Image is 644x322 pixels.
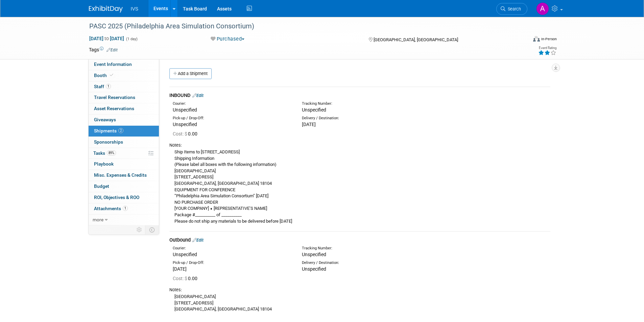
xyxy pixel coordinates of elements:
[103,36,110,41] span: to
[302,107,326,113] span: Unspecified
[131,6,139,11] span: IVS
[505,6,521,11] span: Search
[541,36,557,42] div: In-Person
[94,172,147,178] span: Misc. Expenses & Credits
[538,46,556,50] div: Event Rating
[145,225,159,234] td: Toggle Event Tabs
[89,181,159,192] a: Budget
[106,84,111,89] span: 1
[94,117,116,122] span: Giveaways
[89,59,159,70] a: Event Information
[192,93,204,98] a: Edit
[536,2,549,15] img: Aaron Lentscher
[94,73,115,78] span: Booth
[123,206,128,211] span: 1
[89,115,159,125] a: Giveaways
[94,61,132,67] span: Event Information
[94,106,134,111] span: Asset Reservations
[173,116,292,121] div: Pick-up / Drop-Off:
[173,260,292,266] div: Pick-up / Drop-Off:
[89,92,159,103] a: Travel Reservations
[94,183,109,189] span: Budget
[125,37,138,41] span: (1 day)
[302,252,326,257] span: Unspecified
[89,35,124,42] span: [DATE] [DATE]
[173,131,188,137] span: Cost: $
[173,276,188,281] span: Cost: $
[374,37,458,42] span: [GEOGRAPHIC_DATA], [GEOGRAPHIC_DATA]
[89,192,159,203] a: ROI, Objectives & ROO
[173,246,292,251] div: Courier:
[89,6,123,13] img: ExhibitDay
[173,122,197,127] span: Unspecified
[169,142,550,148] div: Notes:
[302,260,421,266] div: Delivery / Destination:
[89,81,159,92] a: Staff1
[89,148,159,159] a: Tasks89%
[173,276,200,281] span: 0.00
[134,225,145,234] td: Personalize Event Tab Strip
[110,73,113,77] i: Booth reservation complete
[173,131,200,137] span: 0.00
[487,35,557,45] div: Event Format
[169,287,550,293] div: Notes:
[302,246,453,251] div: Tracking Number:
[94,206,128,211] span: Attachments
[94,195,139,200] span: ROI, Objectives & ROO
[89,170,159,181] a: Misc. Expenses & Credits
[89,46,118,53] td: Tags
[169,293,550,313] div: [GEOGRAPHIC_DATA] [STREET_ADDRESS] [GEOGRAPHIC_DATA], [GEOGRAPHIC_DATA] 18104
[93,150,116,156] span: Tasks
[169,68,212,79] a: Add a Shipment
[89,215,159,225] a: more
[94,161,114,167] span: Playbook
[192,238,204,243] a: Edit
[106,48,118,52] a: Edit
[169,92,550,99] div: INBOUND
[169,237,550,244] div: Outbound
[94,95,135,100] span: Travel Reservations
[89,70,159,81] a: Booth
[169,148,550,224] div: Ship Items to [STREET_ADDRESS] Shipping Information (Please label all boxes with the following in...
[94,84,111,89] span: Staff
[173,101,292,106] div: Courier:
[87,20,517,32] div: PASC 2025 (Philadelphia Area Simulation Consortium)
[208,35,247,43] button: Purchased
[302,116,421,121] div: Delivery / Destination:
[107,150,116,155] span: 89%
[302,101,453,106] div: Tracking Number:
[173,251,292,258] div: Unspecified
[94,139,123,145] span: Sponsorships
[496,3,527,15] a: Search
[94,128,123,133] span: Shipments
[302,121,421,128] div: [DATE]
[533,36,540,42] img: Format-Inperson.png
[118,128,123,133] span: 2
[89,126,159,137] a: Shipments2
[89,203,159,214] a: Attachments1
[89,159,159,170] a: Playbook
[89,137,159,148] a: Sponsorships
[173,106,292,113] div: Unspecified
[173,266,292,272] div: [DATE]
[93,217,103,222] span: more
[302,266,326,272] span: Unspecified
[89,103,159,114] a: Asset Reservations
